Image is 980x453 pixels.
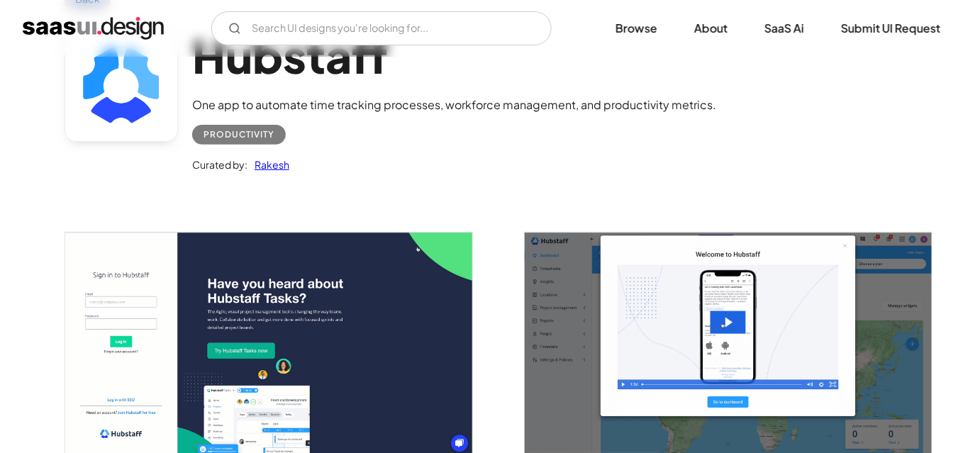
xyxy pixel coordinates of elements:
[598,13,674,44] a: Browse
[824,13,957,44] a: Submit UI Request
[677,13,745,44] a: About
[192,28,716,83] h1: Hubstaff
[211,11,552,45] form: Email Form
[211,11,552,45] input: Search UI designs you're looking for...
[247,156,289,173] a: Rakesh
[204,126,274,143] div: Productivity
[747,13,821,44] a: SaaS Ai
[192,96,716,113] div: One app to automate time tracking processes, workforce management, and productivity metrics.
[192,156,247,173] div: Curated by:
[23,17,164,40] a: home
